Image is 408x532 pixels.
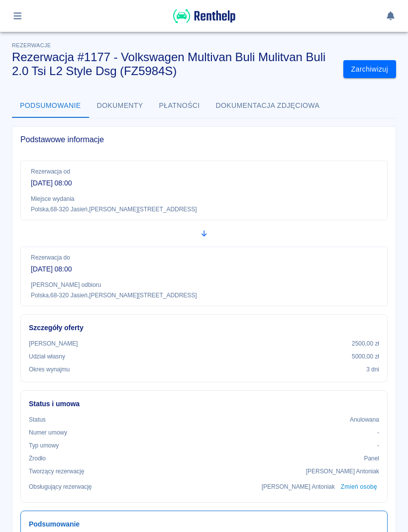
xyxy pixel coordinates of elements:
[352,352,379,361] p: 5000,00 zł
[31,280,377,289] p: [PERSON_NAME] odbioru
[29,415,46,424] p: Status
[364,454,380,463] p: Panel
[31,178,377,188] p: [DATE] 08:00
[20,135,388,145] span: Podstawowe informacje
[29,441,59,450] p: Typ umowy
[29,482,92,491] p: Obsługujący rezerwację
[173,8,235,24] img: Renthelp logo
[262,482,335,491] p: [PERSON_NAME] Antoniak
[31,253,377,262] p: Rezerwacja do
[29,467,84,476] p: Tworzący rezerwację
[31,264,377,274] p: [DATE] 08:00
[29,519,379,530] h6: Podsumowanie
[12,42,51,48] span: Rezerwacje
[29,323,379,333] h6: Szczegóły oferty
[173,18,235,26] a: Renthelp logo
[306,467,379,476] p: [PERSON_NAME] Antoniak
[339,480,379,494] button: Zmień osobę
[377,441,379,450] p: -
[366,365,379,374] p: 3 dni
[343,60,396,79] button: Zarchiwizuj
[151,94,208,118] button: Płatności
[377,428,379,437] p: -
[29,365,70,374] p: Okres wynajmu
[29,399,379,409] h6: Status i umowa
[31,205,377,214] p: Polska , 68-320 Jasień , [PERSON_NAME][STREET_ADDRESS]
[350,415,379,424] p: Anulowana
[31,291,377,300] p: Polska , 68-320 Jasień , [PERSON_NAME][STREET_ADDRESS]
[29,339,78,348] p: [PERSON_NAME]
[29,454,46,463] p: Żrodło
[208,94,328,118] button: Dokumentacja zdjęciowa
[12,94,89,118] button: Podsumowanie
[31,167,377,176] p: Rezerwacja od
[12,50,335,78] h3: Rezerwacja #1177 - Volkswagen Multivan Buli Mulitvan Buli 2.0 Tsi L2 Style Dsg (FZ5984S)
[31,194,377,203] p: Miejsce wydania
[89,94,151,118] button: Dokumenty
[352,339,379,348] p: 2500,00 zł
[29,428,67,437] p: Numer umowy
[29,352,65,361] p: Udział własny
